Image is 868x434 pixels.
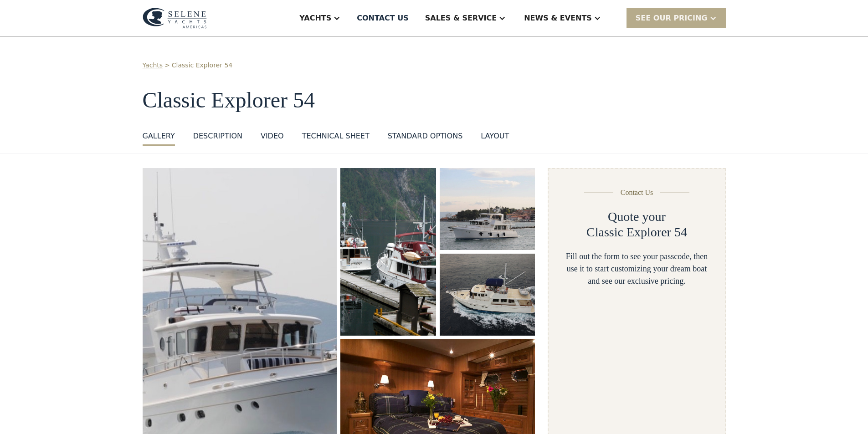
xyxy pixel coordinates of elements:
[636,13,708,24] div: SEE Our Pricing
[440,168,535,250] img: 50 foot motor yacht
[261,131,284,146] a: VIDEO
[143,8,207,29] img: logo
[261,131,284,142] div: VIDEO
[357,13,409,24] div: Contact US
[608,209,666,225] h2: Quote your
[143,131,175,142] div: GALLERY
[481,131,509,146] a: layout
[172,61,232,70] a: Classic Explorer 54
[388,131,463,142] div: standard options
[340,168,436,336] a: open lightbox
[193,131,242,146] a: DESCRIPTION
[440,168,535,250] a: open lightbox
[302,131,370,142] div: Technical sheet
[193,131,242,142] div: DESCRIPTION
[143,88,726,112] h1: Classic Explorer 54
[388,131,463,146] a: standard options
[302,131,370,146] a: Technical sheet
[340,168,436,336] img: 50 foot motor yacht
[425,13,497,24] div: Sales & Service
[621,187,653,198] div: Contact Us
[299,13,331,24] div: Yachts
[164,61,170,70] div: >
[524,13,592,24] div: News & EVENTS
[440,254,535,336] img: 50 foot motor yacht
[586,225,687,240] h2: Classic Explorer 54
[143,131,175,146] a: GALLERY
[481,131,509,142] div: layout
[627,8,726,28] div: SEE Our Pricing
[143,61,163,70] a: Yachts
[440,254,535,336] a: open lightbox
[563,250,710,287] div: Fill out the form to see your passcode, then use it to start customizing your dream boat and see ...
